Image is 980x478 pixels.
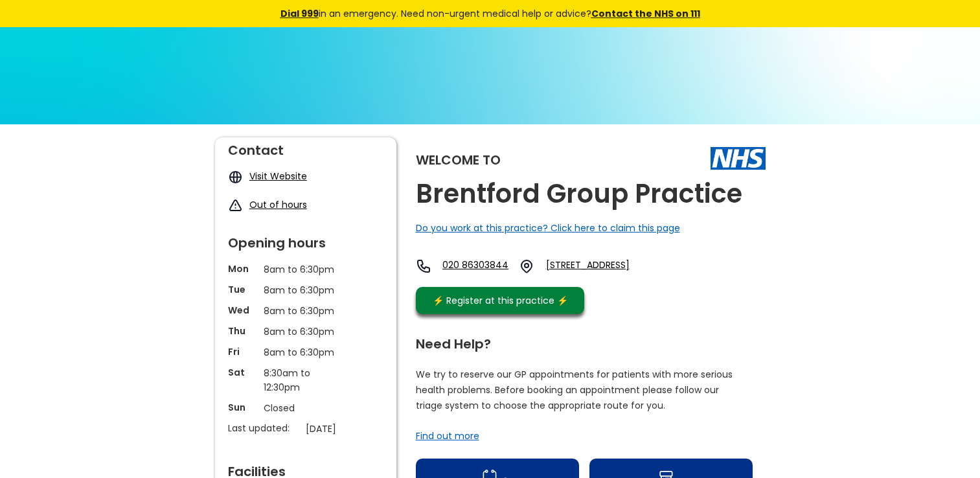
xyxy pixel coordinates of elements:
a: 020 86303844 [442,258,508,274]
img: The NHS logo [711,147,766,169]
p: 8am to 6:30pm [264,283,348,297]
div: Opening hours [228,230,383,249]
div: Contact [228,137,383,157]
a: Contact the NHS on 111 [591,7,700,20]
a: Dial 999 [280,7,319,20]
img: exclamation icon [228,198,243,213]
a: Visit Website [249,170,307,183]
img: telephone icon [416,258,431,274]
p: Tue [228,283,257,296]
a: [STREET_ADDRESS] [546,258,678,274]
a: Find out more [416,429,479,442]
p: 8am to 6:30pm [264,262,348,277]
a: Do you work at this practice? Click here to claim this page [416,222,680,234]
p: Closed [264,401,348,415]
p: Mon [228,262,257,275]
a: ⚡️ Register at this practice ⚡️ [416,287,584,314]
p: Thu [228,324,257,337]
p: [DATE] [306,422,390,436]
p: Sun [228,401,257,414]
h2: Brentford Group Practice [416,179,742,209]
div: ⚡️ Register at this practice ⚡️ [426,293,575,308]
p: 8:30am to 12:30pm [264,366,348,394]
div: in an emergency. Need non-urgent medical help or advice? [192,6,788,21]
img: practice location icon [519,258,534,274]
p: Fri [228,345,257,358]
div: Welcome to [416,154,501,166]
a: Out of hours [249,198,307,211]
p: 8am to 6:30pm [264,324,348,339]
img: globe icon [228,170,243,185]
p: Sat [228,366,257,379]
p: 8am to 6:30pm [264,304,348,318]
p: We try to reserve our GP appointments for patients with more serious health problems. Before book... [416,367,733,413]
p: Wed [228,304,257,317]
p: 8am to 6:30pm [264,345,348,359]
p: Last updated: [228,422,299,435]
div: Facilities [228,459,383,478]
div: Need Help? [416,331,753,350]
